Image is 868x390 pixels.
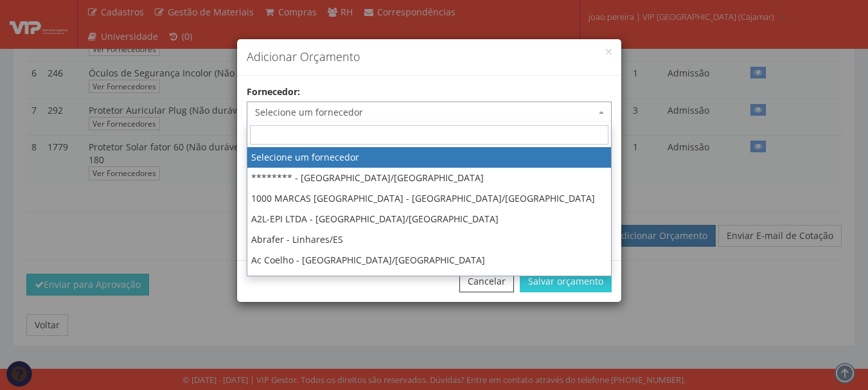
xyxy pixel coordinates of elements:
[255,106,596,119] span: Selecione um fornecedor
[247,229,611,250] li: Abrafer - Linhares/ES
[247,168,611,188] li: ******** - [GEOGRAPHIC_DATA]/[GEOGRAPHIC_DATA]
[247,85,300,98] label: Fornecedor:
[247,270,611,291] li: Advance Epi's Ananindeua PA - Ananindeua/[GEOGRAPHIC_DATA]
[247,49,612,66] h4: Adicionar Orçamento
[247,102,612,123] span: Selecione um fornecedor
[247,147,611,168] li: Selecione um fornecedor
[247,188,611,209] li: 1000 MARCAS [GEOGRAPHIC_DATA] - [GEOGRAPHIC_DATA]/[GEOGRAPHIC_DATA]
[247,209,611,229] li: A2L-EPI LTDA - [GEOGRAPHIC_DATA]/[GEOGRAPHIC_DATA]
[247,250,611,270] li: Ac Coelho - [GEOGRAPHIC_DATA]/[GEOGRAPHIC_DATA]
[520,270,612,292] button: Salvar orçamento
[459,270,514,292] button: Cancelar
